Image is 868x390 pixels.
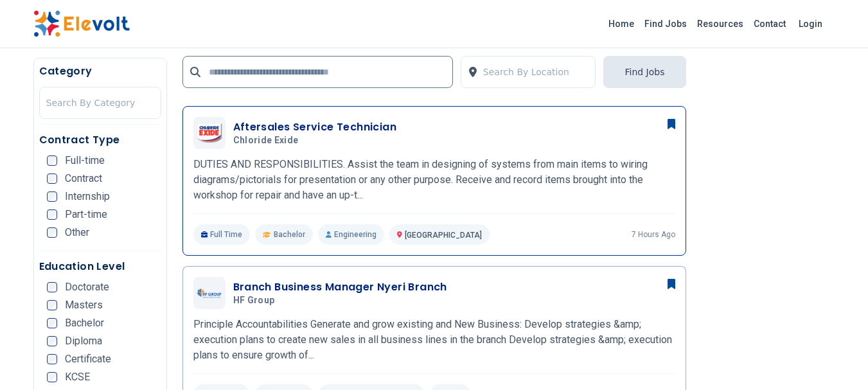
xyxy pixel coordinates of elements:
[47,191,57,202] input: Internship
[47,336,57,346] input: Diploma
[233,120,397,135] h3: Aftersales Service Technician
[47,155,57,166] input: Full-time
[65,372,90,382] span: KCSE
[39,64,161,79] h5: Category
[65,173,102,184] span: Contract
[39,132,161,148] h5: Contract Type
[39,259,161,274] h5: Education Level
[193,317,675,363] p: Principle Accountabilities Generate and grow existing and New Business: Develop strategies &amp; ...
[274,229,305,240] span: Bachelor
[47,372,57,382] input: KCSE
[47,300,57,310] input: Masters
[748,13,791,34] a: Contact
[47,209,57,220] input: Part-time
[233,295,275,306] span: HF Group
[632,229,675,240] p: 7 hours ago
[65,318,104,328] span: Bachelor
[65,209,107,220] span: Part-time
[65,227,89,238] span: Other
[193,157,675,203] p: DUTIES AND RESPONSIBILITIES. Assist the team in designing of systems from main items to wiring di...
[405,231,482,240] span: [GEOGRAPHIC_DATA]
[193,224,251,245] p: Full Time
[197,288,222,298] img: HF Group
[47,173,57,184] input: Contract
[233,279,447,295] h3: Branch Business Manager Nyeri Branch
[65,354,111,364] span: Certificate
[65,336,102,346] span: Diploma
[47,318,57,328] input: Bachelor
[65,300,103,310] span: Masters
[197,123,222,144] img: Chloride Exide
[233,135,299,146] span: Chloride Exide
[603,13,639,34] a: Home
[318,224,384,245] p: Engineering
[65,155,105,166] span: Full-time
[47,354,57,364] input: Certificate
[47,282,57,292] input: Doctorate
[65,191,110,202] span: Internship
[65,282,109,292] span: Doctorate
[692,13,748,34] a: Resources
[193,117,675,245] a: Chloride ExideAftersales Service TechnicianChloride ExideDUTIES AND RESPONSIBILITIES. Assist the ...
[47,227,57,238] input: Other
[791,11,830,37] a: Login
[603,56,686,88] button: Find Jobs
[804,328,868,390] iframe: Chat Widget
[639,13,692,34] a: Find Jobs
[33,10,130,37] img: Elevolt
